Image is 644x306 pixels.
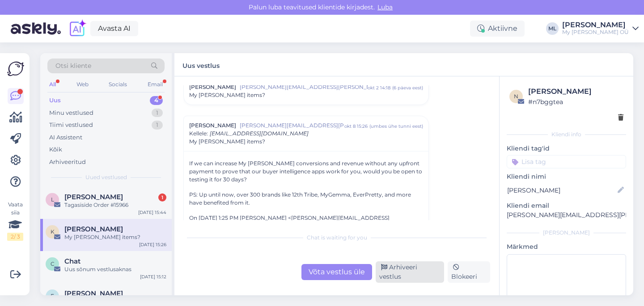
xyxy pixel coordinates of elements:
[90,21,138,36] a: Avasta AI
[392,84,423,91] div: ( 6 päeva eest )
[85,173,127,181] span: Uued vestlused
[344,123,368,130] div: okt 8 15:26
[68,19,87,38] img: explore-ai
[51,293,54,299] span: F
[146,79,165,90] div: Email
[139,241,166,248] div: [DATE] 15:26
[528,86,623,97] div: [PERSON_NAME]
[75,79,90,90] div: Web
[240,83,368,91] span: [PERSON_NAME][EMAIL_ADDRESS][PERSON_NAME][DOMAIN_NAME]
[64,289,123,298] span: Furkan İNANÇ
[51,228,55,235] span: K
[507,210,626,220] p: [PERSON_NAME][EMAIL_ADDRESS][PERSON_NAME][DOMAIN_NAME]
[183,234,490,242] div: Chat is waiting for you
[140,273,166,280] div: [DATE] 15:12
[49,109,93,117] div: Minu vestlused
[470,21,525,37] div: Aktiivne
[448,261,490,283] div: Blokeeri
[301,264,372,280] div: Võta vestlus üle
[150,96,163,105] div: 4
[64,201,166,209] div: Tagasiside Order #15966
[375,3,395,11] span: Luba
[7,60,24,77] img: Askly Logo
[507,172,626,181] p: Kliendi nimi
[55,61,91,71] span: Otsi kliente
[189,214,423,230] p: On [DATE] 1:25 PM [PERSON_NAME] <[PERSON_NAME][EMAIL_ADDRESS][PERSON_NAME][DOMAIN_NAME]> wrote:
[507,155,626,168] input: Lisa tag
[507,144,626,153] p: Kliendi tag'id
[7,201,23,241] div: Vaata siia
[210,130,309,137] span: [EMAIL_ADDRESS][DOMAIN_NAME]
[189,159,423,184] p: If we can increase My [PERSON_NAME] conversions and revenue without any upfront payment to prove ...
[64,265,166,273] div: Uus sõnum vestlusaknas
[49,121,93,130] div: Tiimi vestlused
[152,121,163,130] div: 1
[107,79,129,90] div: Socials
[507,130,626,138] div: Kliendi info
[189,130,208,137] span: Kellele :
[507,229,626,237] div: [PERSON_NAME]
[51,196,54,203] span: L
[189,122,236,130] span: [PERSON_NAME]
[514,93,518,100] span: n
[158,193,166,201] div: 1
[189,83,236,91] span: [PERSON_NAME]
[138,209,166,216] div: [DATE] 15:44
[49,158,86,167] div: Arhiveeritud
[189,191,423,207] p: PS: Up until now, over 300 brands like 12th Tribe, MyGemma, EverPretty, and more have benefited f...
[49,145,62,154] div: Kõik
[546,22,559,35] div: ML
[507,185,616,195] input: Lisa nimi
[152,109,163,117] div: 1
[64,225,123,233] span: Krystal Hanna
[507,201,626,210] p: Kliendi email
[376,261,444,283] div: Arhiveeri vestlus
[49,133,82,142] div: AI Assistent
[64,193,123,201] span: Loore Emilie Raav
[562,21,629,29] div: [PERSON_NAME]
[528,97,623,107] div: # n7bggtea
[47,79,58,90] div: All
[562,29,629,36] div: My [PERSON_NAME] OÜ
[368,84,390,91] div: okt 2 14:18
[562,21,639,36] a: [PERSON_NAME]My [PERSON_NAME] OÜ
[182,59,220,71] label: Uus vestlus
[64,257,80,265] span: Chat
[7,233,23,241] div: 2 / 3
[369,123,423,130] div: ( umbes ühe tunni eest )
[189,138,265,146] span: My [PERSON_NAME] items?
[189,91,265,99] span: My [PERSON_NAME] items?
[51,260,55,267] span: C
[507,242,626,252] p: Märkmed
[64,233,166,241] div: My [PERSON_NAME] items?
[240,122,344,130] span: [PERSON_NAME][EMAIL_ADDRESS][PERSON_NAME][DOMAIN_NAME]
[49,96,61,105] div: Uus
